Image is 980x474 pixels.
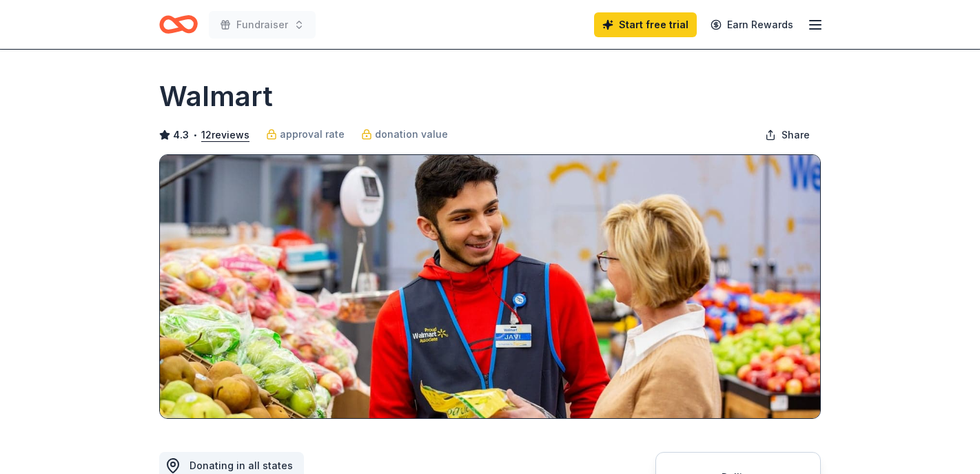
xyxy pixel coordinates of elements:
h1: Walmart [159,77,273,116]
span: Donating in all states [190,460,293,471]
span: • [193,130,198,141]
span: donation value [375,126,448,143]
span: 4.3 [173,127,189,143]
button: 12reviews [201,127,249,143]
a: Start free trial [594,12,697,37]
a: Home [159,8,198,41]
img: Image for Walmart [160,155,820,418]
span: Share [782,127,810,143]
a: approval rate [266,126,345,143]
a: donation value [361,126,448,143]
button: Share [754,121,821,149]
span: Fundraiser [236,17,288,33]
button: Fundraiser [209,11,316,39]
a: Earn Rewards [702,12,802,37]
span: approval rate [280,126,345,143]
